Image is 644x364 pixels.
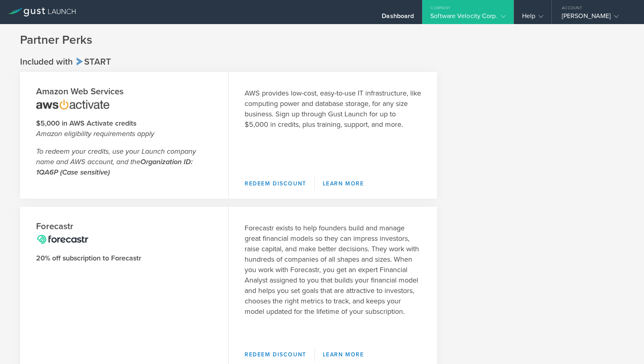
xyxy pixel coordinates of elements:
iframe: Chat Widget [604,325,644,364]
strong: $5,000 in AWS Activate credits [36,119,136,128]
p: Forecastr exists to help founders build and manage great financial models so they can impress inv... [245,223,421,317]
a: Redeem Discount [245,348,315,362]
div: Help [522,12,543,24]
span: Included with [20,57,73,67]
em: To redeem your credits, use your Launch company name and AWS account, and the [36,147,196,177]
h2: Amazon Web Services [36,86,212,98]
em: Amazon eligibility requirements apply [36,129,154,138]
img: forecastr-logo [36,232,89,244]
div: Software Velocity Corp. [430,12,505,24]
p: AWS provides low-cost, easy-to-use IT infrastructure, like computing power and database storage, ... [245,88,421,130]
a: Learn More [315,177,372,191]
h1: Partner Perks [20,32,624,48]
a: Redeem Discount [245,177,315,191]
h2: Forecastr [36,221,212,232]
img: amazon-web-services-logo [36,98,109,110]
a: Learn More [315,348,372,362]
div: [PERSON_NAME] [562,12,630,24]
strong: 20% off subscription to Forecastr [36,254,141,262]
span: Start [75,57,111,67]
div: Dashboard [382,12,414,24]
